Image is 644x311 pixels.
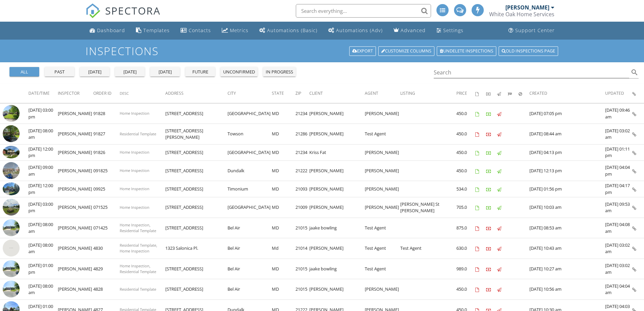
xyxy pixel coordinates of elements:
[263,67,296,76] button: in progress
[133,24,172,37] a: Templates
[93,160,120,181] td: 091825
[489,11,554,18] div: White Oak Home Services
[165,218,228,238] td: [STREET_ADDRESS]
[150,67,180,76] button: [DATE]
[295,181,309,197] td: 21093
[456,103,475,124] td: 450.0
[309,144,365,160] td: Kriss Fat
[529,238,605,259] td: [DATE] 10:43 am
[272,90,284,96] span: State
[295,218,309,238] td: 21015
[58,279,93,300] td: [PERSON_NAME]
[295,279,309,300] td: 21015
[272,238,295,259] td: Md
[272,160,295,181] td: MD
[336,27,383,34] div: Automations (Adv)
[295,90,301,96] span: Zip
[165,103,228,124] td: [STREET_ADDRESS]
[165,90,184,96] span: Address
[228,103,272,124] td: [GEOGRAPHIC_DATA]
[529,197,605,218] td: [DATE] 10:03 am
[272,144,295,160] td: MD
[309,103,365,124] td: [PERSON_NAME]
[309,84,365,103] th: Client: Not sorted.
[93,90,112,96] span: Order ID
[45,67,74,76] button: past
[9,67,39,76] button: all
[28,279,58,300] td: [DATE] 08:00 am
[87,24,128,37] a: Dashboard
[605,90,624,96] span: Updated
[228,84,272,103] th: City: Not sorted.
[267,27,317,34] div: Automations (Basic)
[165,197,228,218] td: [STREET_ADDRESS]
[58,84,93,103] th: Inspector: Not sorted.
[605,259,632,279] td: [DATE] 03:02 am
[605,124,632,145] td: [DATE] 03:02 am
[309,90,323,96] span: Client
[219,24,251,37] a: Metrics
[120,263,156,274] span: Home Inspection, Residential Template
[93,238,120,259] td: 4830
[58,160,93,181] td: [PERSON_NAME]
[165,144,228,160] td: [STREET_ADDRESS]
[86,3,100,18] img: The Best Home Inspection Software - Spectora
[349,46,376,56] a: Export
[272,124,295,145] td: MD
[3,281,20,297] img: streetview
[295,84,309,103] th: Zip: Not sorted.
[120,243,157,253] span: Residential Template, Home Inspection
[529,218,605,238] td: [DATE] 08:53 am
[605,279,632,300] td: [DATE] 04:04 am
[456,197,475,218] td: 705.0
[365,124,400,145] td: Test Agent
[309,124,365,145] td: [PERSON_NAME]
[365,259,400,279] td: Test Agent
[272,259,295,279] td: MD
[272,279,295,300] td: MD
[365,279,400,300] td: [PERSON_NAME]
[120,131,156,136] span: Residential Template
[309,181,365,197] td: [PERSON_NAME]
[93,84,120,103] th: Order ID: Not sorted.
[28,197,58,218] td: [DATE] 03:00 pm
[456,279,475,300] td: 450.0
[365,218,400,238] td: Test Agent
[120,84,165,103] th: Desc: Not sorted.
[228,279,272,300] td: Bel Air
[120,91,129,96] span: Desc
[401,27,426,34] div: Advanced
[309,238,365,259] td: [PERSON_NAME]
[165,181,228,197] td: [STREET_ADDRESS]
[529,279,605,300] td: [DATE] 10:56 am
[47,69,72,75] div: past
[309,197,365,218] td: [PERSON_NAME]
[86,9,161,23] a: SPECTORA
[497,84,508,103] th: Published: Not sorted.
[309,259,365,279] td: jaake bowling
[605,181,632,197] td: [DATE] 04:17 pm
[434,67,629,78] input: Search
[28,181,58,197] td: [DATE] 12:00 pm
[120,205,149,210] span: Home Inspection
[272,84,295,103] th: State: Not sorted.
[630,68,639,76] i: search
[605,103,632,124] td: [DATE] 09:46 am
[93,259,120,279] td: 4829
[295,103,309,124] td: 21234
[228,197,272,218] td: [GEOGRAPHIC_DATA]
[529,144,605,160] td: [DATE] 04:13 pm
[230,27,248,34] div: Metrics
[165,238,228,259] td: 1323 Salonica Pl.
[295,160,309,181] td: 21222
[400,84,456,103] th: Listing: Not sorted.
[58,124,93,145] td: [PERSON_NAME]
[118,69,142,75] div: [DATE]
[365,90,378,96] span: Agent
[120,168,149,173] span: Home Inspection
[3,182,20,195] img: 9402925%2Fcover_photos%2Fz6t2bcbkuQDUSNoakrAb%2Fsmall.jpg
[529,90,547,96] span: Created
[605,218,632,238] td: [DATE] 04:08 am
[443,27,463,34] div: Settings
[28,124,58,145] td: [DATE] 08:00 am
